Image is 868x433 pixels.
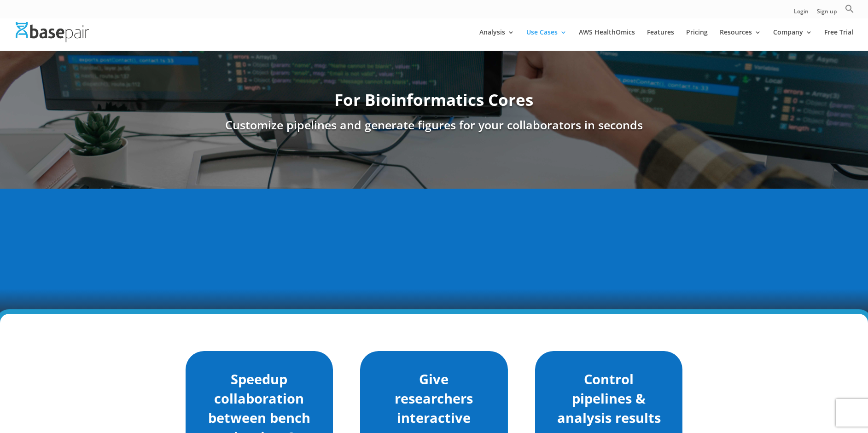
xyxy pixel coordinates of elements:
[817,9,837,18] a: Sign up
[720,29,761,51] a: Resources
[845,4,854,18] a: Search Icon Link
[794,9,809,18] a: Login
[845,4,854,13] svg: Search
[824,29,853,51] a: Free Trial
[686,29,708,51] a: Pricing
[16,22,89,42] img: Basepair
[479,29,514,51] a: Analysis
[579,29,635,51] a: AWS HealthOmics
[334,89,533,110] strong: For Bioinformatics Cores
[647,29,674,51] a: Features
[773,29,812,51] a: Company
[526,29,567,51] a: Use Cases
[48,116,821,138] h3: Customize pipelines and generate figures for your collaborators in seconds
